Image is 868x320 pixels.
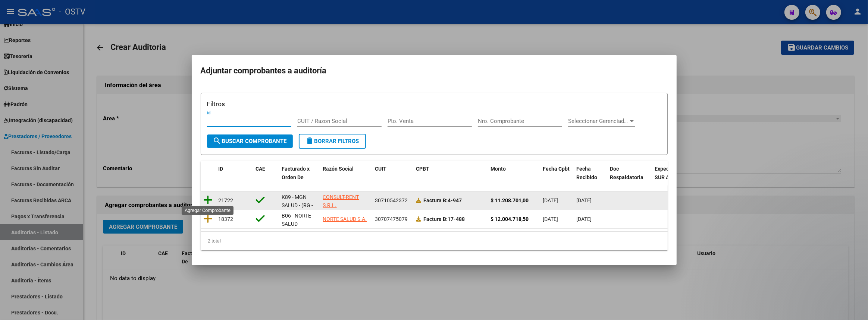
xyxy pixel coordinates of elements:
[424,216,448,222] span: Factura B:
[652,161,693,186] datatable-header-cell: Expediente SUR Asociado
[305,138,359,145] span: Borrar Filtros
[219,216,234,222] span: 18372
[577,166,598,180] span: Fecha Recibido
[491,197,529,203] strong: $ 11.208.701,00
[607,161,652,186] datatable-header-cell: Doc Respaldatoria
[253,161,279,186] datatable-header-cell: CAE
[213,138,287,145] span: Buscar Comprobante
[655,166,688,180] span: Expediente SUR Asociado
[843,295,861,313] iframe: Intercom live chat
[543,166,570,172] span: Fecha Cpbt
[219,197,234,203] span: 21722
[213,136,222,145] mat-icon: search
[299,134,366,149] button: Borrar Filtros
[305,136,314,145] mat-icon: delete
[323,194,359,209] span: CONSULT-RENT S.R.L.
[256,166,266,172] span: CAE
[577,197,592,203] span: [DATE]
[424,197,448,203] span: Factura B:
[491,166,506,172] span: Monto
[491,216,529,222] strong: $ 12.004.718,50
[279,161,320,186] datatable-header-cell: Facturado x Orden De
[201,232,668,250] div: 2 total
[207,99,661,109] h3: Filtros
[320,161,372,186] datatable-header-cell: Razón Social
[282,166,310,180] span: Facturado x Orden De
[577,216,592,222] span: [DATE]
[375,216,408,222] span: 30707475079
[568,118,629,124] span: Seleccionar Gerenciador
[416,166,430,172] span: CPBT
[413,161,488,186] datatable-header-cell: CPBT
[323,216,367,222] span: NORTE SALUD S.A.
[424,197,462,203] strong: 4-947
[323,166,354,172] span: Razón Social
[540,161,574,186] datatable-header-cell: Fecha Cpbt
[375,166,387,172] span: CUIT
[488,161,540,186] datatable-header-cell: Monto
[375,197,408,203] span: 30710542372
[282,194,313,217] span: K89 - MGN SALUD - (RG - A.A.)
[372,161,413,186] datatable-header-cell: CUIT
[424,216,465,222] strong: 17-488
[282,213,311,227] span: B06 - NORTE SALUD
[610,166,644,180] span: Doc Respaldatoria
[543,216,558,222] span: [DATE]
[543,197,558,203] span: [DATE]
[201,64,668,78] h2: Adjuntar comprobantes a auditoría
[216,161,253,186] datatable-header-cell: ID
[219,166,223,172] span: ID
[574,161,607,186] datatable-header-cell: Fecha Recibido
[207,134,293,148] button: Buscar Comprobante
